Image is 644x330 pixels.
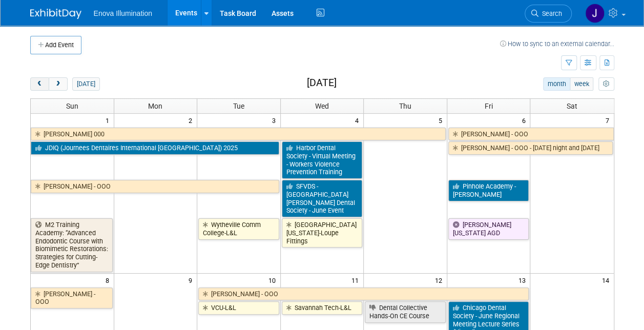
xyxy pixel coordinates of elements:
span: 8 [105,274,114,286]
span: Mon [148,102,162,110]
span: 1 [105,114,114,127]
a: [PERSON_NAME] [US_STATE] AGD [448,218,529,239]
span: 14 [601,274,614,286]
span: Sun [66,102,78,110]
span: 13 [517,274,530,286]
i: Personalize Calendar [603,81,610,88]
a: [PERSON_NAME] - OOO [448,128,614,141]
img: JeffD Dyll [585,4,605,23]
button: Add Event [30,36,81,54]
span: Wed [315,102,329,110]
h2: [DATE] [306,77,336,89]
a: Harbor Dental Society - Virtual Meeting - Workers Violence Prevention Training [282,141,363,179]
button: week [570,77,593,91]
a: SFVDS - [GEOGRAPHIC_DATA][PERSON_NAME] Dental Society - June Event [282,180,363,217]
a: [PERSON_NAME] - OOO - [DATE] night and [DATE] [448,141,613,155]
a: JDIQ (Journees Dentaires International [GEOGRAPHIC_DATA]) 2025 [31,141,279,155]
a: Savannah Tech-L&L [282,301,363,315]
a: [PERSON_NAME] - OOO [31,180,279,193]
span: 9 [188,274,197,286]
span: 6 [521,114,530,127]
span: Enova Illumination [94,9,152,17]
span: 3 [271,114,280,127]
span: Tue [233,102,244,110]
span: 2 [188,114,197,127]
span: 11 [350,274,363,286]
button: month [543,77,570,91]
a: Pinhole Academy - [PERSON_NAME] [448,180,529,201]
a: Wytheville Comm College-L&L [198,218,279,239]
button: myCustomButton [598,77,614,91]
span: 4 [354,114,363,127]
a: Dental Collective Hands-On CE Course [365,301,446,322]
span: 10 [267,274,280,286]
a: Search [525,5,572,23]
button: next [49,77,68,91]
a: [PERSON_NAME] - OOO [31,287,113,308]
span: 12 [434,274,447,286]
button: [DATE] [72,77,99,91]
a: M2 Training Academy: “Advanced Endodontic Course with Biomimetic Restorations: Strategies for Cut... [31,218,113,272]
span: 5 [438,114,447,127]
a: VCU-L&L [198,301,279,315]
span: 7 [605,114,614,127]
span: Search [538,10,562,17]
a: [PERSON_NAME] 000 [31,128,446,141]
a: How to sync to an external calendar... [500,40,614,48]
a: [GEOGRAPHIC_DATA][US_STATE]-Loupe Fittings [282,218,363,247]
img: ExhibitDay [30,9,81,19]
a: [PERSON_NAME] - OOO [198,287,529,301]
button: prev [30,77,49,91]
span: Sat [567,102,577,110]
span: Fri [485,102,493,110]
span: Thu [399,102,411,110]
